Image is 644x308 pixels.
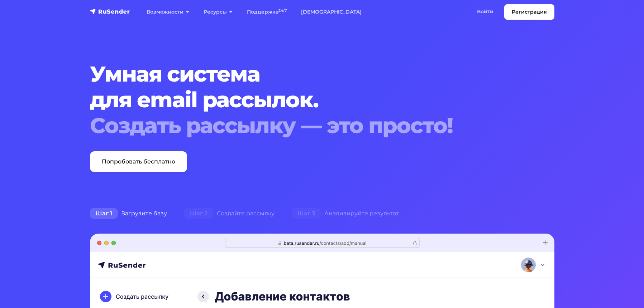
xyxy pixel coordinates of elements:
a: Ресурсы [196,5,240,19]
a: Регистрация [504,4,554,20]
span: Шаг 3 [292,208,321,219]
span: Шаг 1 [90,208,118,219]
img: RuSender [90,8,130,15]
div: Загрузите базу [81,206,176,221]
div: Анализируйте результат [283,206,407,221]
a: Возможности [139,5,196,19]
a: Поддержка24/7 [240,5,294,19]
a: Войти [470,4,501,19]
div: Создать рассылку — это просто! [90,113,515,138]
a: Попробовать бесплатно [90,151,187,172]
a: [DEMOGRAPHIC_DATA] [294,5,369,19]
sup: 24/7 [278,8,287,13]
span: Шаг 2 [184,208,213,219]
h1: Умная система для email рассылок. [90,61,515,138]
div: Создайте рассылку [176,206,283,221]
